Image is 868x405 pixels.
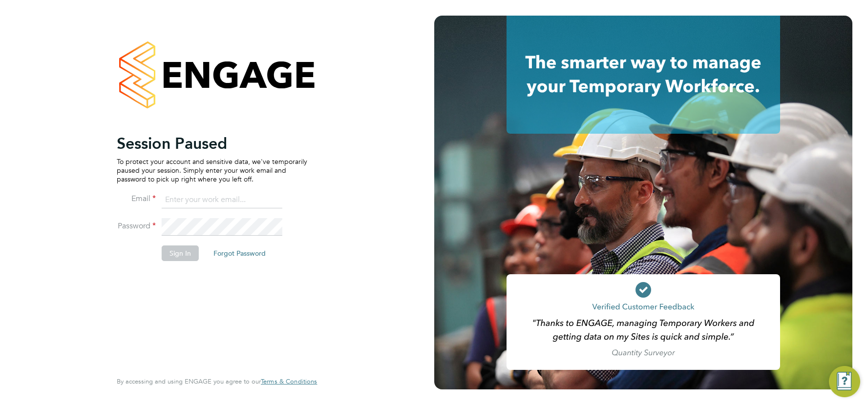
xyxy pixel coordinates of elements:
button: Sign In [162,245,199,261]
p: To protect your account and sensitive data, we've temporarily paused your session. Simply enter y... [117,157,307,184]
span: By accessing and using ENGAGE you agree to our [117,377,317,385]
button: Forgot Password [206,245,274,261]
label: Password [117,221,156,231]
span: Terms & Conditions [261,377,317,385]
label: Email [117,194,156,204]
h2: Session Paused [117,134,307,153]
input: Enter your work email... [162,191,282,209]
a: Terms & Conditions [261,378,317,385]
button: Engage Resource Center [829,366,860,397]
